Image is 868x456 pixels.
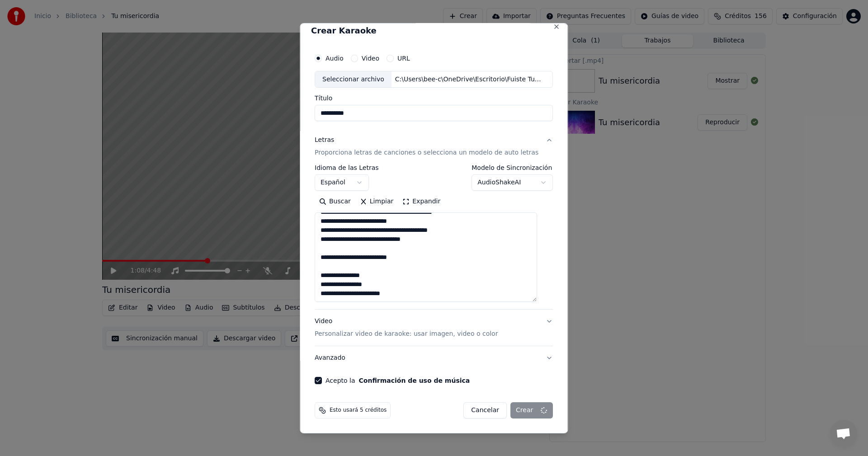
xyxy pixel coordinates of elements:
[315,329,498,338] p: Personalizar video de karaoke: usar imagen, video o color
[315,95,553,101] label: Título
[359,377,470,384] button: Acepto la
[315,165,553,309] div: LetrasProporciona letras de canciones o selecciona un modelo de auto letras
[315,165,379,171] label: Idioma de las Letras
[355,194,398,209] button: Limpiar
[464,402,507,418] button: Cancelar
[315,317,498,338] div: Video
[398,194,445,209] button: Expandir
[362,55,379,61] label: Video
[397,55,410,61] label: URL
[315,128,553,165] button: LetrasProporciona letras de canciones o selecciona un modelo de auto letras
[325,55,344,61] label: Audio
[315,136,334,145] div: Letras
[330,407,387,414] span: Esto usará 5 créditos
[392,75,545,84] div: C:\Users\bee-c\OneDrive\Escritorio\Fuiste Tu [PERSON_NAME] Oficial.MP3
[315,71,392,87] div: Seleccionar archivo
[315,310,553,346] button: VideoPersonalizar video de karaoke: usar imagen, video o color
[325,377,470,384] label: Acepto la
[311,26,557,34] h2: Crear Karaoke
[315,148,538,157] p: Proporciona letras de canciones o selecciona un modelo de auto letras
[472,165,553,171] label: Modelo de Sincronización
[315,194,355,209] button: Buscar
[315,346,553,370] button: Avanzado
